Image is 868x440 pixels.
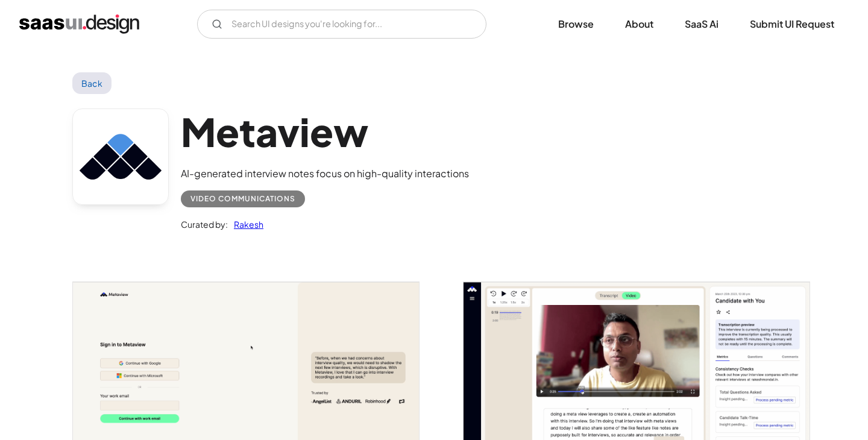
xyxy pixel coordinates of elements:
[197,10,486,39] input: Search UI designs you're looking for...
[181,166,469,181] div: AI-generated interview notes focus on high-quality interactions
[72,72,112,94] a: Back
[670,11,733,37] a: SaaS Ai
[190,192,295,206] div: Video Communications
[611,11,668,37] a: About
[228,217,263,231] a: Rakesh
[544,11,608,37] a: Browse
[735,11,849,37] a: Submit UI Request
[181,108,469,155] h1: Metaview
[19,14,139,34] a: home
[197,10,486,39] form: Email Form
[181,217,228,231] div: Curated by:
